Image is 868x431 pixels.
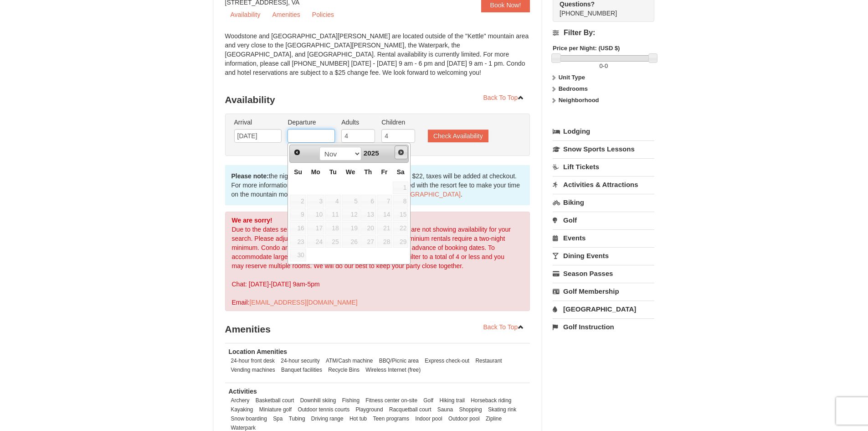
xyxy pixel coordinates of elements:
a: Back To Top [478,320,530,334]
span: Next [397,149,405,156]
span: 6 [360,195,376,208]
li: Hiking trail [437,396,467,405]
a: Lift Tickets [553,158,654,175]
span: Friday [381,168,387,176]
li: Shopping [457,405,484,414]
li: Fishing [340,396,362,405]
span: 13 [360,208,376,221]
td: unAvailable [289,248,306,262]
span: 21 [377,222,392,234]
td: unAvailable [325,221,341,235]
td: unAvailable [392,194,409,208]
span: 4 [325,195,341,208]
td: unAvailable [289,194,306,208]
span: 5 [342,195,360,208]
span: 23 [290,235,306,248]
li: Hot tub [347,414,369,423]
td: unAvailable [325,194,341,208]
li: Recycle Bins [326,365,362,374]
span: 16 [290,222,306,234]
a: Snow Sports Lessons [553,140,654,157]
td: unAvailable [341,235,360,249]
td: unAvailable [392,181,409,195]
li: Horseback riding [468,396,514,405]
li: Skating rink [486,405,519,414]
span: 1 [393,182,408,194]
a: Policies [307,8,339,21]
td: unAvailable [360,221,376,235]
span: 2 [290,195,306,208]
li: Zipline [483,414,504,423]
span: 26 [342,235,360,248]
li: 24-hour front desk [229,356,277,365]
li: Snow boarding [229,414,269,423]
td: unAvailable [325,208,341,222]
td: unAvailable [289,235,306,249]
span: 0 [605,62,608,69]
a: Dining Events [553,247,654,264]
a: Amenities [267,8,305,21]
a: Golf Instruction [553,318,654,335]
label: - [553,62,654,71]
li: Indoor pool [413,414,445,423]
li: Playground [353,405,385,414]
a: Back To Top [478,91,530,104]
a: Availability [225,8,266,21]
strong: Neighborhood [559,97,599,104]
span: 7 [377,195,392,208]
td: unAvailable [360,235,376,249]
td: unAvailable [289,221,306,235]
a: Prev [291,146,303,159]
a: Lodging [553,123,654,140]
li: ATM/Cash machine [324,356,375,365]
td: unAvailable [392,221,409,235]
span: 3 [307,195,324,208]
li: Downhill skiing [298,396,339,405]
a: Activities & Attractions [553,176,654,193]
span: 17 [307,222,324,234]
li: Sauna [435,405,455,414]
a: Biking [553,194,654,211]
span: 28 [377,235,392,248]
span: 19 [342,222,360,234]
span: 8 [393,195,408,208]
span: 30 [290,249,306,261]
td: unAvailable [360,208,376,222]
a: Golf Membership [553,283,654,300]
li: Fitness center on-site [363,396,420,405]
td: unAvailable [289,208,306,222]
li: Driving range [309,414,346,423]
button: Check Availability [428,130,488,142]
li: Golf [421,396,436,405]
td: unAvailable [307,208,325,222]
span: 9 [290,208,306,221]
span: Thursday [364,168,372,176]
a: Events [553,229,654,246]
li: Wireless Internet (free) [363,365,423,374]
label: Children [381,118,415,127]
span: 15 [393,208,408,221]
li: Spa [271,414,285,423]
td: unAvailable [341,221,360,235]
div: Woodstone and [GEOGRAPHIC_DATA][PERSON_NAME] are located outside of the "Kettle" mountain area an... [225,31,530,86]
span: Wednesday [346,168,355,176]
li: Outdoor tennis courts [295,405,352,414]
td: unAvailable [392,208,409,222]
span: 24 [307,235,324,248]
h4: Filter By: [553,29,654,37]
span: Monday [311,168,320,176]
span: 2025 [364,149,379,157]
td: unAvailable [341,208,360,222]
label: Departure [288,118,335,127]
li: Basketball court [253,396,297,405]
strong: Unit Type [559,74,585,81]
span: 18 [325,222,341,234]
a: Season Passes [553,265,654,282]
strong: Location Amenities [229,348,288,355]
span: 11 [325,208,341,221]
td: unAvailable [307,194,325,208]
li: Racquetball court [387,405,434,414]
a: Golf [553,212,654,228]
span: 29 [393,235,408,248]
span: 0 [599,62,602,69]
